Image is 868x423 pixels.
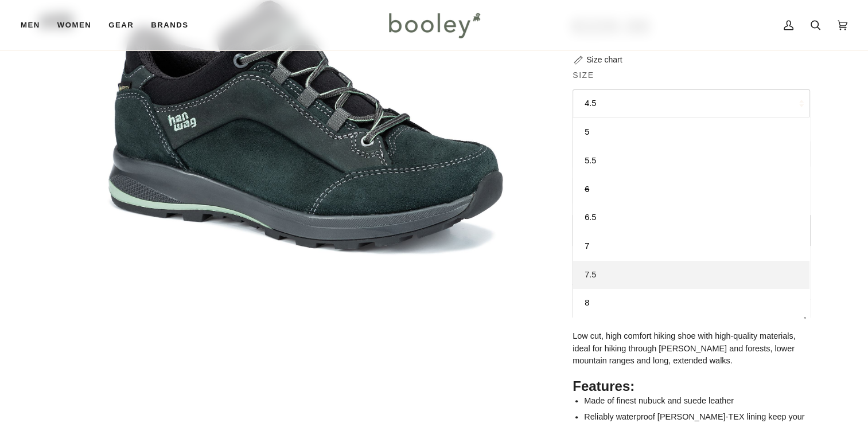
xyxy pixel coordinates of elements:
span: 6.5 [585,213,596,222]
img: Booley [384,9,484,42]
span: Women [57,19,91,31]
span: 5 [585,127,589,136]
div: Size chart [586,54,622,66]
p: Low cut, high comfort hiking shoe with high-quality materials, ideal for hiking through [PERSON_N... [573,330,810,367]
span: Gear [108,19,134,31]
a: 8 [573,289,809,318]
span: Men [21,19,40,31]
a: 6 [573,175,809,204]
span: Brands [151,19,188,31]
button: 4.5 [573,89,810,117]
a: 5.5 [573,147,809,175]
span: 7 [585,241,589,250]
a: 7 [573,232,809,261]
li: Made of finest nubuck and suede leather [584,395,810,408]
span: 5.5 [585,156,596,165]
span: 6 [585,185,589,194]
span: 8 [585,298,589,307]
a: 6.5 [573,203,809,232]
a: 5 [573,118,809,147]
h2: Features: [573,378,810,395]
span: 7.5 [585,270,596,279]
a: 7.5 [573,261,809,289]
span: Size [573,69,594,81]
